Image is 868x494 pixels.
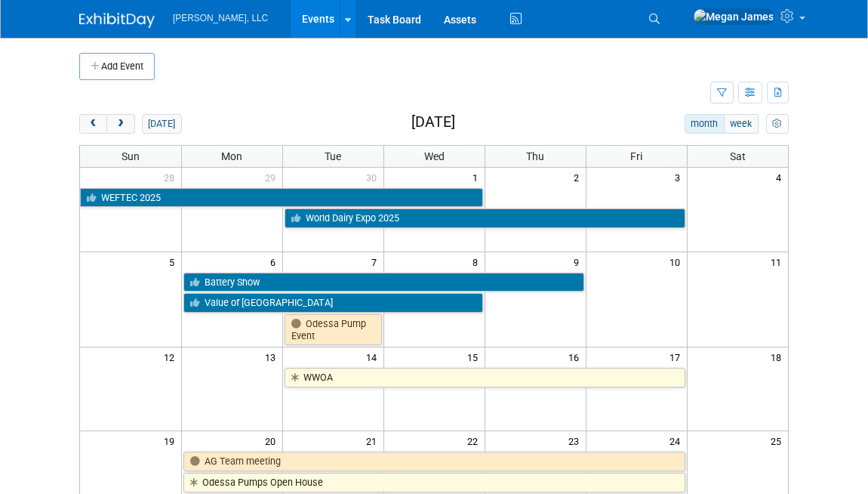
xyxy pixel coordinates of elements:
[471,252,485,271] span: 8
[424,150,445,162] span: Wed
[162,168,181,187] span: 28
[221,150,242,162] span: Mon
[269,252,282,271] span: 6
[183,273,584,292] a: Battery Show
[79,53,155,80] button: Add Event
[370,252,383,271] span: 7
[122,150,140,162] span: Sun
[693,8,774,25] img: Megan James
[668,252,687,271] span: 10
[572,168,586,187] span: 2
[567,347,586,366] span: 16
[263,168,282,187] span: 29
[411,114,455,131] h2: [DATE]
[79,13,155,28] img: ExhibitDay
[173,13,268,23] span: [PERSON_NAME], LLC
[325,150,341,162] span: Tue
[630,150,642,162] span: Fri
[567,431,586,450] span: 23
[685,114,725,134] button: month
[724,114,759,134] button: week
[183,293,483,313] a: Value of [GEOGRAPHIC_DATA]
[365,168,383,187] span: 30
[106,114,134,134] button: next
[769,347,788,366] span: 18
[668,431,687,450] span: 24
[263,431,282,450] span: 20
[183,452,685,471] a: AG Team meeting
[365,431,383,450] span: 21
[673,168,687,187] span: 3
[466,347,485,366] span: 15
[572,252,586,271] span: 9
[466,431,485,450] span: 22
[526,150,544,162] span: Thu
[168,252,181,271] span: 5
[183,473,685,492] a: Odessa Pumps Open House
[285,368,685,387] a: WWOA
[769,431,788,450] span: 25
[766,114,789,134] button: myCustomButton
[774,168,788,187] span: 4
[80,188,483,208] a: WEFTEC 2025
[285,314,382,345] a: Odessa Pump Event
[769,252,788,271] span: 11
[162,347,181,366] span: 12
[772,119,782,129] i: Personalize Calendar
[263,347,282,366] span: 13
[79,114,107,134] button: prev
[285,208,685,228] a: World Dairy Expo 2025
[471,168,485,187] span: 1
[142,114,182,134] button: [DATE]
[730,150,746,162] span: Sat
[365,347,383,366] span: 14
[162,431,181,450] span: 19
[668,347,687,366] span: 17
